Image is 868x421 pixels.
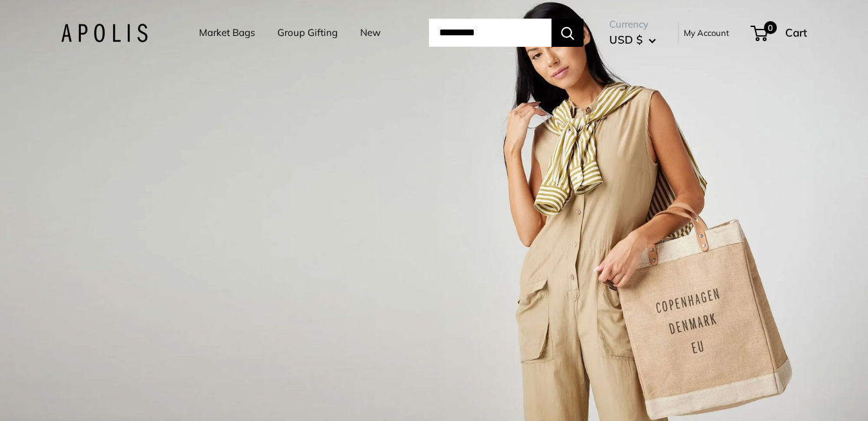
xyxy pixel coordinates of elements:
[360,24,381,42] a: New
[752,22,807,43] a: 0 Cart
[551,19,584,47] button: Search
[764,21,777,34] span: 0
[609,15,656,33] span: Currency
[609,30,656,50] button: USD $
[429,19,551,47] input: Search...
[199,24,255,42] a: Market Bags
[785,26,807,39] span: Cart
[609,33,643,46] span: USD $
[684,25,729,40] a: My Account
[61,24,148,42] img: Apolis
[277,24,338,42] a: Group Gifting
